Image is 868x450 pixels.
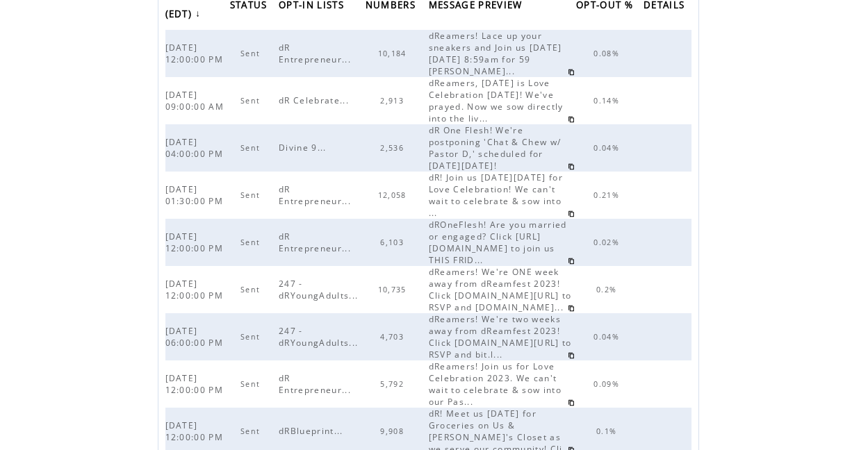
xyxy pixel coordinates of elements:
span: dReamers! Join us for Love Celebration 2023. We can't wait to celebrate & sow into our Pas... [429,360,562,408]
span: dReamers! Lace up your sneakers and Join us [DATE][DATE] 8:59am for 59 [PERSON_NAME]... [429,30,562,77]
span: [DATE] 04:00:00 PM [165,136,227,160]
span: [DATE] 01:30:00 PM [165,183,227,207]
span: 9,908 [380,426,407,436]
span: dR Entrepreneur... [279,42,354,65]
span: [DATE] 12:00:00 PM [165,278,227,301]
span: Sent [240,426,263,436]
span: [DATE] 12:00:00 PM [165,42,227,65]
span: dReamers, [DATE] is Love Celebration [DATE]! We've prayed. Now we sow directly into the liv... [429,77,564,124]
span: 0.04% [593,332,623,342]
span: 5,792 [380,379,407,389]
span: 2,913 [380,96,407,106]
span: 247 - dRYoungAdults... [279,278,361,301]
span: [DATE] 12:00:00 PM [165,231,227,254]
span: 0.02% [593,237,623,247]
span: Sent [240,237,263,247]
span: dReamers! We're ONE week away from dReamfest 2023! Click [DOMAIN_NAME][URL] to RSVP and [DOMAIN_N... [429,266,572,313]
span: [DATE] 12:00:00 PM [165,372,227,396]
span: Sent [240,285,263,294]
span: dR Entrepreneur... [279,372,354,396]
span: 0.09% [593,379,623,389]
span: 247 - dRYoungAdults... [279,325,361,349]
span: 0.1% [596,426,620,436]
span: Sent [240,96,263,106]
span: 4,703 [380,332,407,342]
span: [DATE] 09:00:00 AM [165,89,228,112]
span: dRBlueprint... [279,425,347,437]
span: 0.04% [593,143,623,153]
span: Sent [240,49,263,58]
span: Sent [240,379,263,389]
span: Divine 9... [279,142,330,153]
span: 12,058 [378,190,410,200]
span: dR Celebrate... [279,94,352,106]
span: dR Entrepreneur... [279,183,354,207]
span: 2,536 [380,143,407,153]
span: 0.2% [596,285,620,294]
span: 6,103 [380,237,407,247]
span: Sent [240,332,263,342]
span: 10,184 [378,49,410,58]
span: dROneFlesh! Are you married or engaged? Click [URL][DOMAIN_NAME] to join us THIS FRID... [429,219,567,266]
span: [DATE] 06:00:00 PM [165,325,227,349]
span: dR One Flesh! We're postponing 'Chat & Chew w/ Pastor D,' scheduled for [DATE][DATE]! [429,124,562,172]
span: 0.08% [593,49,623,58]
span: Sent [240,190,263,200]
span: dR! Join us [DATE][DATE] for Love Celebration! We can't wait to celebrate & sow into ... [429,172,563,219]
span: Sent [240,143,263,153]
span: 10,735 [378,285,410,294]
span: 0.14% [593,96,623,106]
span: 0.21% [593,190,623,200]
span: dR Entrepreneur... [279,231,354,254]
span: [DATE] 12:00:00 PM [165,419,227,443]
span: dReamers! We're two weeks away from dReamfest 2023! Click [DOMAIN_NAME][URL] to RSVP and bit.l... [429,313,572,360]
